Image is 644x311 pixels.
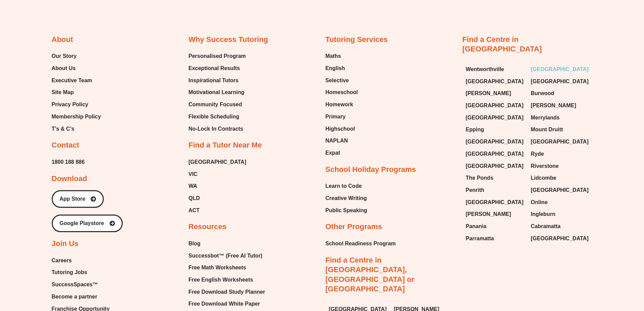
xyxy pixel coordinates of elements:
a: Community Focused [189,99,246,110]
span: VIC [189,169,198,179]
span: The Ponds [466,173,494,183]
a: Exceptional Results [189,63,246,73]
span: Homework [326,99,353,110]
a: SuccessSpaces™ [52,280,110,290]
iframe: Chat Widget [531,235,644,311]
span: Free Math Worksheets [189,263,246,273]
a: Ingleburn [531,209,589,219]
a: Free English Worksheets [189,275,269,285]
span: Public Speaking [326,205,367,216]
span: Privacy Policy [52,99,89,110]
a: Blog [189,239,269,249]
a: [GEOGRAPHIC_DATA] [466,137,524,147]
span: ACT [189,205,200,216]
a: [GEOGRAPHIC_DATA] [531,234,589,244]
a: Find a Centre in [GEOGRAPHIC_DATA], [GEOGRAPHIC_DATA] or [GEOGRAPHIC_DATA] [326,256,414,293]
span: [PERSON_NAME] [531,101,576,111]
a: [GEOGRAPHIC_DATA] [531,76,589,87]
a: T’s & C’s [52,124,101,134]
a: Highschool [326,124,358,134]
a: School Readiness Program [326,239,396,249]
span: Exceptional Results [189,63,240,73]
span: T’s & C’s [52,124,74,134]
span: [GEOGRAPHIC_DATA] [466,113,524,123]
a: Privacy Policy [52,99,101,110]
span: [PERSON_NAME] [466,209,511,219]
a: Personalised Program [189,51,246,61]
a: ACT [189,205,246,216]
a: Online [531,197,589,207]
span: About Us [52,63,76,73]
a: Become a partner [52,292,110,302]
span: Membership Policy [52,112,101,122]
span: [GEOGRAPHIC_DATA] [531,185,589,195]
a: [GEOGRAPHIC_DATA] [189,157,246,167]
span: Executive Team [52,75,92,86]
span: Ingleburn [531,209,555,219]
span: Riverstone [531,161,559,171]
a: [GEOGRAPHIC_DATA] [531,185,589,195]
a: Primary [326,112,358,122]
a: Motivational Learning [189,87,246,97]
span: Learn to Code [326,181,362,191]
span: [PERSON_NAME] [466,88,511,98]
span: SuccessSpaces™ [52,280,98,290]
span: [GEOGRAPHIC_DATA] [531,64,589,74]
a: [GEOGRAPHIC_DATA] [466,161,524,171]
h2: School Holiday Programs [326,165,416,175]
a: Wentworthville [466,64,524,74]
span: [GEOGRAPHIC_DATA] [531,234,589,244]
a: Riverstone [531,161,589,171]
a: NAPLAN [326,136,358,146]
a: Burwood [531,88,589,98]
span: Inspirational Tutors [189,75,239,86]
a: Mount Druitt [531,125,589,135]
a: Free Download Study Planner [189,287,269,297]
span: Community Focused [189,99,242,110]
span: Free Download Study Planner [189,287,265,297]
span: Tutoring Jobs [52,267,87,277]
a: Our Story [52,51,101,61]
a: [GEOGRAPHIC_DATA] [466,197,524,207]
span: Online [531,197,548,207]
a: Epping [466,125,524,135]
h2: Resources [189,222,227,232]
span: Cabramatta [531,221,560,231]
a: Panania [466,221,524,231]
h2: Other Programs [326,222,382,232]
span: [GEOGRAPHIC_DATA] [466,149,524,159]
a: Parramatta [466,234,524,244]
span: [GEOGRAPHIC_DATA] [531,76,589,87]
a: [GEOGRAPHIC_DATA] [531,137,589,147]
a: No-Lock In Contracts [189,124,246,134]
a: Executive Team [52,75,101,86]
a: Penrith [466,185,524,195]
a: 1800 188 886 [52,157,85,167]
span: WA [189,181,197,191]
span: Epping [466,125,484,135]
span: Maths [326,51,341,61]
span: [GEOGRAPHIC_DATA] [466,197,524,207]
span: Lidcombe [531,173,556,183]
span: [GEOGRAPHIC_DATA] [466,76,524,87]
span: Merrylands [531,113,559,123]
span: Ryde [531,149,544,159]
span: Motivational Learning [189,87,244,97]
h2: Find a Tutor Near Me [189,140,262,150]
span: Burwood [531,88,554,98]
a: Flexible Scheduling [189,112,246,122]
a: Google Playstore [52,215,123,232]
span: Blog [189,239,201,249]
a: Expat [326,148,358,158]
a: Site Map [52,87,101,97]
span: Wentworthville [466,64,504,74]
a: Creative Writing [326,193,367,203]
span: Creative Writing [326,193,367,203]
span: Free English Worksheets [189,275,253,285]
span: English [326,63,345,73]
span: [GEOGRAPHIC_DATA] [531,137,589,147]
a: [GEOGRAPHIC_DATA] [466,149,524,159]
